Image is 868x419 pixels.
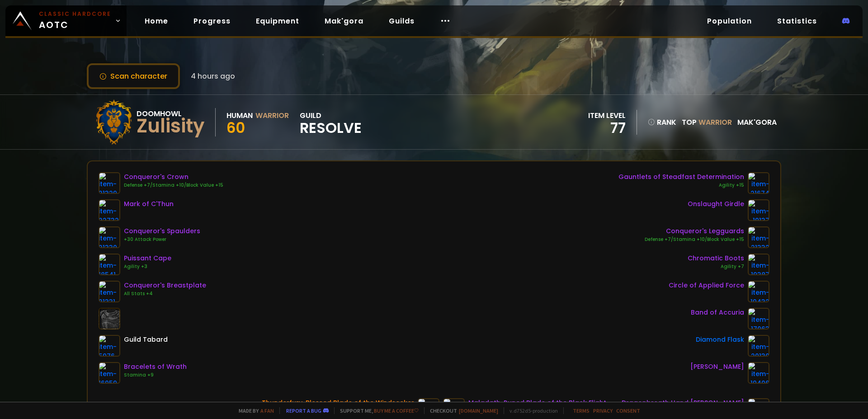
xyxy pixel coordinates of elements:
div: Conqueror's Breastplate [124,281,206,290]
img: item-5976 [99,335,120,357]
span: Resolve [300,121,362,135]
span: Support me, [334,407,419,414]
div: Human [226,110,253,121]
span: AOTC [39,10,111,32]
div: Conqueror's Legguards [645,226,744,236]
div: Conqueror's Crown [124,172,223,182]
div: Mark of C'Thun [124,199,174,209]
div: Guild Tabard [124,335,168,344]
div: Zulisity [137,119,204,133]
div: Agility +7 [688,263,744,270]
div: Maladath, Runed Blade of the Black Flight [468,398,606,408]
div: Diamond Flask [696,335,744,344]
img: item-19406 [748,362,769,384]
a: Statistics [770,12,824,30]
a: Privacy [593,407,613,414]
a: [DOMAIN_NAME] [459,407,498,414]
div: Puissant Cape [124,254,171,263]
div: Thunderfury, Blessed Blade of the Windseeker [262,398,414,408]
img: item-21329 [99,172,120,194]
img: item-16959 [99,362,120,384]
div: item level [588,110,626,121]
button: Scan character [87,63,180,89]
img: item-21674 [748,172,769,194]
div: guild [300,110,362,135]
span: 60 [226,118,245,138]
img: item-21332 [748,226,769,248]
span: Warrior [698,117,732,127]
img: item-19387 [748,254,769,275]
div: Defense +7/Stamina +10/Block Value +15 [124,182,223,189]
a: Terms [573,407,590,414]
img: item-19432 [748,281,769,302]
img: item-22732 [99,199,120,221]
div: Warrior [255,110,289,121]
div: Agility +3 [124,263,171,270]
img: item-21330 [99,226,120,248]
div: rank [648,117,676,128]
a: Classic HardcoreAOTC [5,5,127,36]
div: Bracelets of Wrath [124,362,187,372]
a: Home [137,12,175,30]
div: Band of Accuria [691,308,744,317]
div: Chromatic Boots [688,254,744,263]
img: item-17063 [748,308,769,330]
a: Consent [616,407,640,414]
a: Report a bug [286,407,321,414]
div: All Stats +4 [124,290,206,297]
img: item-20130 [748,335,769,357]
img: item-18541 [99,254,120,275]
a: Guilds [382,12,422,30]
a: Progress [186,12,238,30]
div: Gauntlets of Steadfast Determination [618,172,744,182]
div: Agility +15 [618,182,744,189]
img: item-21331 [99,281,120,302]
a: Population [700,12,759,30]
span: v. d752d5 - production [504,407,558,414]
a: a fan [260,407,274,414]
div: Onslaught Girdle [688,199,744,209]
div: 77 [588,121,626,135]
div: Defense +7/Stamina +10/Block Value +15 [645,236,744,243]
img: item-19137 [748,199,769,221]
small: Classic Hardcore [39,10,111,18]
div: Conqueror's Spaulders [124,226,200,236]
div: [PERSON_NAME] [690,362,744,372]
a: Buy me a coffee [374,407,419,414]
a: Mak'gora [317,12,371,30]
div: Doomhowl [137,108,204,119]
div: Top [682,117,732,128]
span: Checkout [424,407,498,414]
span: 4 hours ago [191,71,235,82]
div: Stamina +9 [124,372,187,379]
div: +30 Attack Power [124,236,200,243]
div: Dragonbreath Hand [PERSON_NAME] [622,398,744,408]
span: Made by [233,407,274,414]
div: Mak'gora [737,117,777,128]
a: Equipment [249,12,307,30]
div: Circle of Applied Force [669,281,744,290]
